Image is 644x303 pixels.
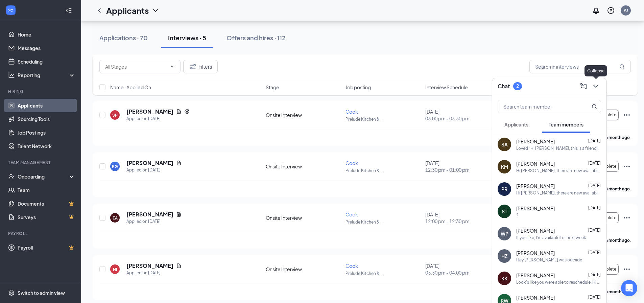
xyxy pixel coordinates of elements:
svg: Ellipses [623,265,631,273]
a: Applicants [18,99,75,112]
span: Cook [345,263,358,269]
div: Loved “Hi [PERSON_NAME], this is a friendly reminder. Your meeting with Prelude Kitchen & Bar for... [516,145,601,151]
span: [DATE] [588,250,601,255]
span: Job posting [345,84,371,91]
div: ? [516,212,518,218]
div: Look's like you were able to reschedule. I'll see you [DATE]. [516,279,601,285]
div: Applied on [DATE] [126,218,182,225]
span: [PERSON_NAME] [516,205,555,212]
svg: Ellipses [623,214,631,222]
button: ChevronDown [590,81,601,92]
div: KM [501,163,508,170]
input: All Stages [105,63,167,70]
span: [DATE] [588,205,601,210]
div: Applied on [DATE] [126,270,182,276]
svg: Settings [8,289,15,296]
b: a month ago [605,186,630,191]
span: Cook [345,109,358,115]
svg: MagnifyingGlass [592,104,597,109]
svg: Reapply [184,109,190,114]
h3: Chat [498,83,510,90]
b: a month ago [605,238,630,243]
span: Applicants [504,121,528,127]
a: Team [18,183,75,197]
svg: Ellipses [623,162,631,170]
span: [DATE] [588,183,601,188]
span: [PERSON_NAME] [516,294,555,301]
div: Switch to admin view [18,289,65,296]
div: Hey [PERSON_NAME] was outside [516,257,582,263]
span: [PERSON_NAME] [516,272,555,279]
svg: ChevronDown [151,6,160,15]
svg: Document [176,263,182,269]
div: Applied on [DATE] [126,167,182,173]
span: Team members [549,121,583,127]
span: 12:00 pm - 12:30 pm [425,218,501,225]
button: Filter Filters [183,60,218,73]
span: [DATE] [588,228,601,233]
a: Home [18,28,75,41]
div: Onsite Interview [266,266,341,273]
p: Prelude Kitchen & ... [345,168,421,173]
span: [PERSON_NAME] [516,227,555,234]
svg: ChevronLeft [95,6,103,15]
h1: Applicants [106,5,149,16]
a: SurveysCrown [18,210,75,224]
button: ComposeMessage [578,81,589,92]
span: 12:30 pm - 01:00 pm [425,166,501,173]
a: DocumentsCrown [18,197,75,210]
div: Applied on [DATE] [126,115,190,122]
p: Prelude Kitchen & ... [345,271,421,276]
a: Talent Network [18,139,75,153]
svg: ComposeMessage [579,82,588,90]
input: Search team member [498,100,578,113]
p: Prelude Kitchen & ... [345,116,421,122]
span: [DATE] [588,138,601,143]
span: 03:00 pm - 03:30 pm [425,115,501,122]
div: Open Intercom Messenger [621,280,637,296]
svg: Analysis [8,72,15,78]
svg: Notifications [592,6,600,15]
div: HZ [501,253,507,259]
div: [DATE] [425,160,501,173]
div: SA [501,141,508,148]
div: Offers and hires · 112 [226,33,286,42]
svg: QuestionInfo [607,6,615,15]
a: Scheduling [18,55,75,68]
svg: Collapse [65,7,72,14]
div: Onsite Interview [266,163,341,170]
div: WP [501,230,508,237]
div: 2 [516,83,519,89]
a: PayrollCrown [18,241,75,254]
p: Prelude Kitchen & ... [345,219,421,225]
div: ST [502,208,507,215]
svg: ChevronDown [169,64,175,69]
div: Interviews · 5 [168,33,206,42]
div: Onboarding [18,173,70,180]
input: Search in interviews [529,60,631,73]
span: Cook [345,160,358,166]
b: a month ago [605,135,630,140]
div: [DATE] [425,262,501,276]
div: [DATE] [425,211,501,225]
div: Team Management [8,160,74,165]
div: AJ [624,7,628,13]
div: Hi [PERSON_NAME], there are new availabilities for an interview. This is a reminder to schedule y... [516,190,601,196]
b: a month ago [605,289,630,294]
svg: Document [176,109,182,114]
span: [PERSON_NAME] [516,250,555,256]
a: Messages [18,41,75,55]
svg: Document [176,160,182,166]
span: [DATE] [588,161,601,166]
h5: [PERSON_NAME] [126,108,173,115]
div: KG [112,164,118,169]
span: Name · Applied On [110,84,151,91]
h5: [PERSON_NAME] [126,159,173,167]
div: NI [113,266,117,272]
h5: [PERSON_NAME] [126,262,173,270]
svg: WorkstreamLogo [7,7,14,14]
h5: [PERSON_NAME] [126,211,173,218]
div: Payroll [8,231,74,236]
div: Onsite Interview [266,214,341,221]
